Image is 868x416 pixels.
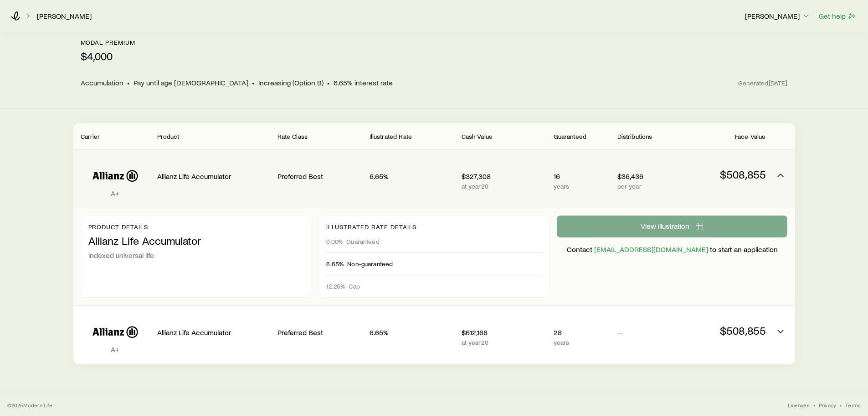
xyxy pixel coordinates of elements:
p: years [554,339,610,346]
p: $4,000 [81,50,135,63]
a: Privacy [819,401,836,409]
button: [PERSON_NAME] [745,11,811,22]
span: View illustration [641,222,689,230]
span: • [840,401,842,409]
div: Permanent quotes [73,123,795,364]
p: Allianz Life Accumulator [88,234,304,247]
span: Rate Class [277,132,308,140]
p: Preferred Best [277,172,362,181]
span: Product [157,132,180,140]
p: Product details [88,223,304,231]
span: 6.65% [326,260,344,268]
p: 16 [554,172,610,181]
p: per year [617,183,674,190]
a: Licenses [788,401,809,409]
p: A+ [81,345,150,354]
p: $612,168 [462,328,546,337]
p: Preferred Best [277,328,362,337]
span: 0.00% [326,238,343,245]
p: at year 20 [462,183,546,190]
button: Get help [818,11,857,21]
a: Terms [845,401,861,409]
p: $327,308 [462,172,546,181]
p: modal premium [81,39,135,46]
p: $508,855 [681,168,766,181]
p: 6.65% [370,172,454,181]
span: Increasing (Option B) [258,78,324,87]
span: Illustrated Rate [370,132,412,140]
span: • [252,78,255,87]
p: 28 [554,328,610,337]
span: Guaranteed [554,132,587,140]
span: • [127,78,130,87]
p: $508,855 [681,324,766,337]
span: Distributions [617,132,652,140]
span: Accumulation [81,78,123,87]
span: [DATE] [769,79,788,87]
p: Illustrated rate details [326,223,542,231]
p: Contact to start an application [557,245,787,254]
p: Indexed universal life [88,251,304,260]
p: 6.65% [370,328,454,337]
span: 12.25% [326,283,345,290]
p: — [617,328,674,337]
p: $36,436 [617,172,674,181]
p: A+ [81,189,150,198]
span: Guaranteed [346,238,380,245]
button: View illustration [557,216,787,237]
a: [PERSON_NAME] [36,12,92,21]
span: 6.65% interest rate [334,78,393,87]
p: Allianz Life Accumulator [157,328,270,337]
span: Pay until age [DEMOGRAPHIC_DATA] [134,78,248,87]
span: • [327,78,330,87]
p: Allianz Life Accumulator [157,172,270,181]
span: Generated [738,79,787,87]
span: Face Value [735,132,766,140]
span: Non-guaranteed [347,260,393,268]
span: Cash Value [462,132,493,140]
span: Carrier [81,132,100,140]
span: Cap [349,283,360,290]
p: © 2025 Modern Life [7,401,53,409]
p: years [554,183,610,190]
p: [PERSON_NAME] [745,11,811,21]
span: • [813,401,815,409]
p: at year 20 [462,339,546,346]
a: [EMAIL_ADDRESS][DOMAIN_NAME] [594,245,708,253]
